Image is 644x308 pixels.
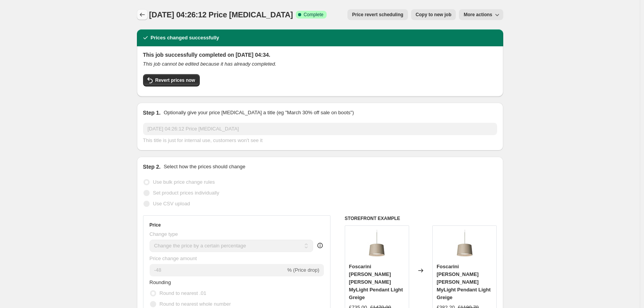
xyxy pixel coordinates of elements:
span: Price revert scheduling [352,12,403,18]
span: Round to nearest .01 [160,290,206,296]
button: Price change jobs [137,9,148,20]
p: Select how the prices should change [164,163,245,171]
span: This title is just for internal use, customers won't see it [143,137,263,143]
p: Optionally give your price [MEDICAL_DATA] a title (eg "March 30% off sale on boots") [164,109,354,117]
span: Complete [303,12,323,18]
span: [DATE] 04:26:12 Price [MEDICAL_DATA] [149,10,293,19]
span: More actions [464,12,492,18]
h2: Step 1. [143,109,161,117]
span: % (Price drop) [287,267,319,273]
span: Foscarini [PERSON_NAME] [PERSON_NAME] MyLight Pendant Light Greige [437,264,491,300]
h6: STOREFRONT EXAMPLE [345,215,497,222]
img: fo_twiggy_wood_suspension_greige_01_7c3bb744-958f-44c1-b4f4-d6226ce2acda_80x.webp [361,230,392,261]
button: Copy to new job [411,9,456,20]
button: Price revert scheduling [347,9,408,20]
span: Round to nearest whole number [160,301,231,307]
button: Revert prices now [143,74,200,86]
span: Change type [150,231,178,237]
span: Rounding [150,279,171,285]
span: Use CSV upload [153,201,190,206]
img: fo_twiggy_wood_suspension_greige_01_7c3bb744-958f-44c1-b4f4-d6226ce2acda_80x.webp [449,230,480,261]
button: More actions [459,9,503,20]
span: Price change amount [150,256,197,261]
input: 30% off holiday sale [143,123,497,135]
h2: Step 2. [143,163,161,171]
h2: This job successfully completed on [DATE] 04:34. [143,51,497,59]
span: Set product prices individually [153,190,219,196]
span: Copy to new job [416,12,452,18]
div: help [316,242,324,249]
span: Revert prices now [155,77,195,83]
i: This job cannot be edited because it has already completed. [143,61,276,67]
input: -15 [150,264,286,276]
span: Foscarini [PERSON_NAME] [PERSON_NAME] MyLight Pendant Light Greige [349,264,403,300]
span: Use bulk price change rules [153,179,215,185]
h3: Price [150,222,161,228]
h2: Prices changed successfully [151,34,219,42]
